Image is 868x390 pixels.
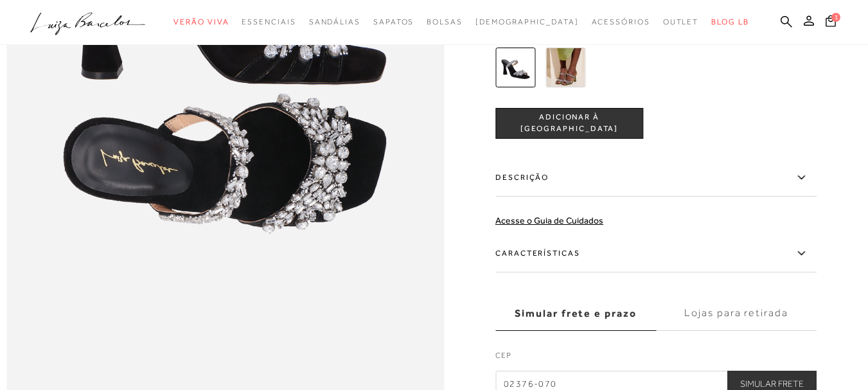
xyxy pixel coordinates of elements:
span: Verão Viva [173,17,229,26]
span: BLOG LB [711,17,748,26]
a: categoryNavScreenReaderText [663,10,699,34]
label: Descrição [495,159,817,197]
span: 1 [831,13,840,22]
a: categoryNavScreenReaderText [427,10,463,34]
img: SANDÁLIA EM CAMURÇA VERDE ASPARGO COM PEDRARIAS E SALTO FLARE [545,48,585,87]
a: categoryNavScreenReaderText [309,10,360,34]
a: categoryNavScreenReaderText [242,10,296,34]
span: ADICIONAR À [GEOGRAPHIC_DATA] [496,112,642,134]
span: [DEMOGRAPHIC_DATA] [475,17,579,26]
label: Simular frete e prazo [495,296,656,331]
a: Acesse o Guia de Cuidados [495,215,603,226]
span: Acessórios [592,17,650,26]
a: categoryNavScreenReaderText [173,10,229,34]
a: BLOG LB [711,10,748,34]
button: ADICIONAR À [GEOGRAPHIC_DATA] [495,108,643,139]
span: Bolsas [427,17,463,26]
span: Outlet [663,17,699,26]
span: Sandálias [309,17,360,26]
label: CEP [495,350,817,368]
a: categoryNavScreenReaderText [592,10,650,34]
label: Características [495,235,817,272]
a: categoryNavScreenReaderText [373,10,414,34]
img: SANDÁLIA EM CAMURÇA PRETA COM PEDRARIAS E SALTO FLARE [495,48,535,87]
a: noSubCategoriesText [475,10,579,34]
label: Lojas para retirada [656,296,817,331]
span: Essenciais [242,17,296,26]
button: 1 [822,14,840,31]
span: Sapatos [373,17,414,26]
